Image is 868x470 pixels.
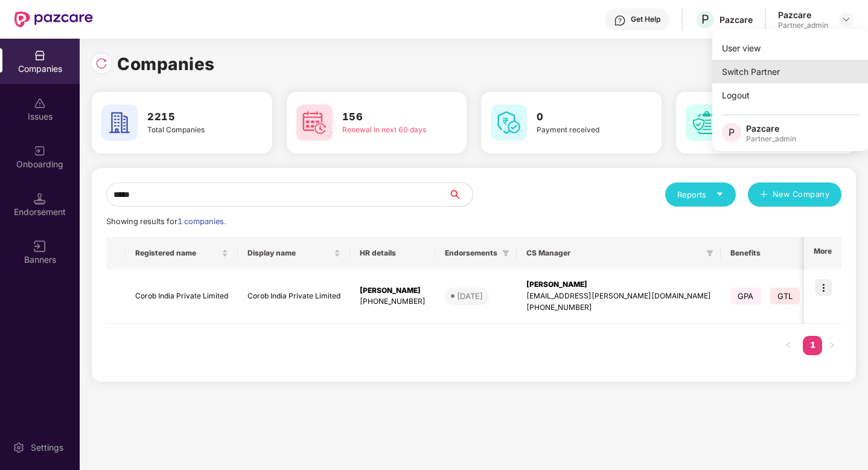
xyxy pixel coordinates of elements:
[350,237,435,269] th: HR details
[147,109,237,125] h3: 2215
[342,109,432,125] h3: 156
[101,105,138,141] img: svg+xml;base64,PHN2ZyB4bWxucz0iaHR0cDovL3d3dy53My5vcmcvMjAwMC9zdmciIHdpZHRoPSI2MCIgaGVpZ2h0PSI2MC...
[448,182,473,207] button: search
[631,14,660,24] div: Get Help
[716,190,724,198] span: caret-down
[247,248,331,258] span: Display name
[822,336,841,355] button: right
[721,237,868,269] th: Benefits
[804,237,841,269] th: More
[706,249,713,257] span: filter
[778,21,828,30] div: Partner_admin
[95,57,107,69] img: svg+xml;base64,PHN2ZyBpZD0iUmVsb2FkLTMyeDMyIiB4bWxucz0iaHR0cDovL3d3dy53My5vcmcvMjAwMC9zdmciIHdpZH...
[815,279,832,296] img: icon
[360,285,426,297] div: [PERSON_NAME]
[34,50,46,62] img: svg+xml;base64,PHN2ZyBpZD0iQ29tcGFuaWVzIiB4bWxucz0iaHR0cDovL3d3dy53My5vcmcvMjAwMC9zdmciIHdpZHRoPS...
[701,12,709,27] span: P
[34,240,46,253] img: svg+xml;base64,PHN2ZyB3aWR0aD0iMTYiIGhlaWdodD0iMTYiIHZpZXdCb3g9IjAgMCAxNiAxNiIgZmlsbD0ibm9uZSIgeG...
[445,248,497,258] span: Endorsements
[746,123,796,134] div: Pazcare
[177,217,226,226] span: 1 companies.
[147,124,237,136] div: Total Companies
[537,109,627,125] h3: 0
[13,442,25,454] img: svg+xml;base64,PHN2ZyBpZD0iU2V0dGluZy0yMHgyMCIgeG1sbnM9Imh0dHA6Ly93d3cudzMub3JnLzIwMDAvc3ZnIiB3aW...
[526,291,711,302] div: [EMAIL_ADDRESS][PERSON_NAME][DOMAIN_NAME]
[730,288,761,304] span: GPA
[803,336,822,354] a: 1
[135,248,219,258] span: Registered name
[537,124,627,136] div: Payment received
[526,248,701,258] span: CS Manager
[720,14,753,25] div: Pazcare
[729,125,735,140] span: P
[841,14,851,24] img: svg+xml;base64,PHN2ZyBpZD0iRHJvcGRvd24tMzJ4MzIiIHhtbG5zPSJodHRwOi8vd3d3LnczLm9yZy8yMDAwL3N2ZyIgd2...
[686,105,722,141] img: svg+xml;base64,PHN2ZyB4bWxucz0iaHR0cDovL3d3dy53My5vcmcvMjAwMC9zdmciIHdpZHRoPSI2MCIgaGVpZ2h0PSI2MC...
[34,97,46,109] img: svg+xml;base64,PHN2ZyBpZD0iSXNzdWVzX2Rpc2FibGVkIiB4bWxucz0iaHR0cDovL3d3dy53My5vcmcvMjAwMC9zdmciIH...
[614,14,626,27] img: svg+xml;base64,PHN2ZyBpZD0iSGVscC0zMngzMiIgeG1sbnM9Imh0dHA6Ly93d3cudzMub3JnLzIwMDAvc3ZnIiB3aWR0aD...
[448,190,473,199] span: search
[126,237,238,269] th: Registered name
[500,246,512,260] span: filter
[822,336,841,355] li: Next Page
[526,279,711,291] div: [PERSON_NAME]
[785,341,792,349] span: left
[360,296,426,307] div: [PHONE_NUMBER]
[770,288,800,304] span: GTL
[526,302,711,314] div: [PHONE_NUMBER]
[779,336,798,355] button: left
[760,190,768,200] span: plus
[828,341,835,349] span: right
[748,182,841,207] button: plusNew Company
[779,336,798,355] li: Previous Page
[238,269,350,324] td: Corob India Private Limited
[746,134,796,144] div: Partner_admin
[34,145,46,157] img: svg+xml;base64,PHN2ZyB3aWR0aD0iMjAiIGhlaWdodD0iMjAiIHZpZXdCb3g9IjAgMCAyMCAyMCIgZmlsbD0ibm9uZSIgeG...
[106,217,226,226] span: Showing results for
[502,249,509,257] span: filter
[34,193,46,205] img: svg+xml;base64,PHN2ZyB3aWR0aD0iMTQuNSIgaGVpZ2h0PSIxNC41IiB2aWV3Qm94PSIwIDAgMTYgMTYiIGZpbGw9Im5vbm...
[457,290,483,302] div: [DATE]
[803,336,822,355] li: 1
[491,105,527,141] img: svg+xml;base64,PHN2ZyB4bWxucz0iaHR0cDovL3d3dy53My5vcmcvMjAwMC9zdmciIHdpZHRoPSI2MCIgaGVpZ2h0PSI2MC...
[14,11,93,27] img: New Pazcare Logo
[117,51,215,77] h1: Companies
[778,9,828,21] div: Pazcare
[677,188,724,201] div: Reports
[296,105,333,141] img: svg+xml;base64,PHN2ZyB4bWxucz0iaHR0cDovL3d3dy53My5vcmcvMjAwMC9zdmciIHdpZHRoPSI2MCIgaGVpZ2h0PSI2MC...
[238,237,350,269] th: Display name
[342,124,432,136] div: Renewal in next 60 days
[773,188,830,201] span: New Company
[27,442,67,454] div: Settings
[126,269,238,324] td: Corob India Private Limited
[704,246,716,260] span: filter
